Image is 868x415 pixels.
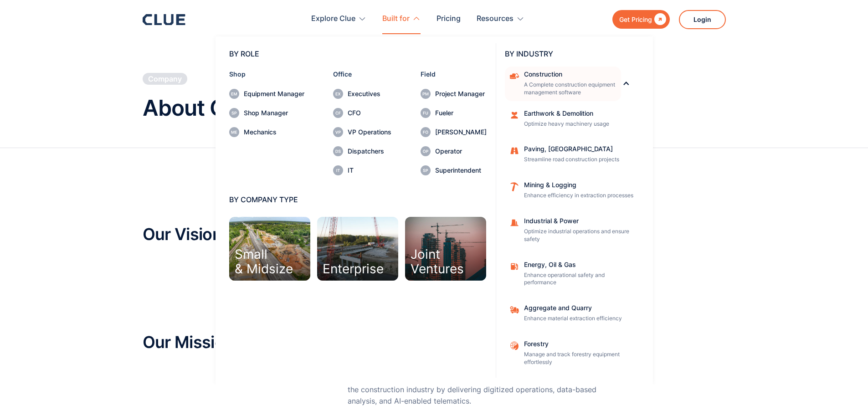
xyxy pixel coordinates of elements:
a: Industrial & PowerOptimize industrial operations and ensure safety [505,213,639,248]
div:  [652,14,666,25]
a: Aggregate and QuarryEnhance material extraction efficiency [505,300,639,327]
div: Joint Ventures [411,247,464,276]
a: Mechanics [229,127,304,137]
a: [PERSON_NAME] [421,127,487,137]
a: ForestryManage and track forestry equipment effortlessly [505,336,639,371]
div: Explore Clue [311,5,366,33]
a: VP Operations [333,127,391,137]
a: IT [333,165,391,175]
p: Enhance material extraction efficiency [524,315,633,323]
div: CFO [348,110,391,116]
a: Executives [333,89,391,99]
iframe: Chat Widget [822,371,868,415]
a: Fueler [421,108,487,118]
img: Aggregate and Quarry [509,305,519,315]
a: Enterprise [317,217,398,281]
p: Enhance efficiency in extraction processes [524,192,633,200]
div: Construction [524,71,615,77]
p: Streamline road construction projects [524,156,633,164]
div: Get Pricing [619,14,652,25]
a: Get Pricing [612,10,670,29]
div: Operator [435,148,487,154]
div: Enterprise [323,262,384,276]
div: Energy, Oil & Gas [524,261,633,268]
a: Superintendent [421,165,487,175]
div: Office [333,71,391,77]
div: Mining & Logging [524,182,633,188]
img: cloud image [509,110,519,120]
p: Enhance operational safety and performance [524,272,633,287]
div: Shop [229,71,304,77]
a: Earthwork & DemolitionOptimize heavy machinery usage [505,106,639,133]
div: Project Manager [435,91,487,97]
p: A Complete construction equipment management software [524,81,615,97]
a: Energy, Oil & GasEnhance operational safety and performance [505,257,639,292]
a: Small& Midsize [229,217,310,281]
div: Built for [382,5,410,33]
div: Forestry [524,341,633,347]
div: Aggregate and Quarry [524,305,633,311]
p: Optimize heavy machinery usage [524,120,633,128]
div: Mechanics [244,129,304,135]
div: Superintendent [435,167,487,174]
div: Shop Manager [244,110,304,116]
div: Built for [382,5,421,33]
div: BY ROLE [229,50,487,57]
div: [PERSON_NAME] [435,129,487,135]
a: Login [679,10,726,29]
img: repair relavent icon [509,182,519,192]
a: Equipment Manager [229,89,304,99]
p: With Clue’s innovative platform, we envision increasing productivity in the construction industry... [348,373,598,407]
img: Construction [509,71,519,81]
img: Aggregate and Quarry [509,341,519,351]
nav: Built for [143,34,726,384]
div: Industrial & Power [524,218,633,224]
div: IT [348,167,391,174]
a: Paving, [GEOGRAPHIC_DATA]Streamline road construction projects [505,141,639,168]
a: Mining & LoggingEnhance efficiency in extraction processes [505,177,639,204]
div: Field [421,71,487,77]
p: Optimize industrial operations and ensure safety [524,228,633,243]
a: Project Manager [421,89,487,99]
div: Small & Midsize [235,247,293,276]
div: Resources [477,5,524,33]
div: Executives [348,91,391,97]
a: Shop Manager [229,108,304,118]
div: Resources [477,5,514,33]
a: Dispatchers [333,146,391,156]
div: BY COMPANY TYPE [229,196,487,203]
div: Equipment Manager [244,91,304,97]
a: Pricing [437,5,461,33]
a: ConstructionA Complete construction equipment management software [505,67,621,101]
p: Manage and track forestry equipment effortlessly [524,351,633,366]
a: JointVentures [405,217,486,281]
div: ConstructionConstructionA Complete construction equipment management software [505,67,639,101]
a: CFO [333,108,391,118]
nav: ConstructionConstructionA Complete construction equipment management software [505,101,639,204]
div: BY INDUSTRY [505,50,639,57]
div: VP Operations [348,129,391,135]
img: Construction road symbol [509,146,519,156]
img: fleet fuel icon [509,261,519,272]
div: Explore Clue [311,5,355,33]
div: Paving, [GEOGRAPHIC_DATA] [524,146,633,152]
img: Construction cone icon [509,218,519,228]
div: Earthwork & Demolition [524,110,633,117]
a: Operator [421,146,487,156]
div: Dispatchers [348,148,391,154]
div: Fueler [435,110,487,116]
